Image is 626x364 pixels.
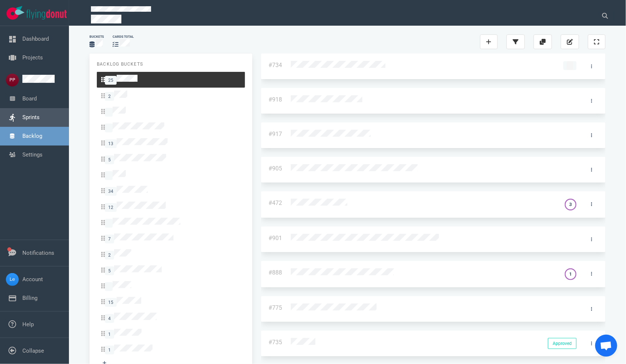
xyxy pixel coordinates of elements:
[105,155,114,164] span: 5
[97,151,245,167] a: 5
[89,34,104,39] div: Buckets
[22,95,37,102] a: Board
[268,304,282,311] a: #775
[97,262,245,278] a: 5
[97,246,245,262] a: 2
[97,135,245,151] a: 13
[26,10,67,19] img: Flying Donut text logo
[22,151,43,158] a: Settings
[97,88,245,103] a: 2
[105,187,117,196] span: 34
[268,269,282,276] a: #888
[105,266,114,275] span: 5
[97,183,245,199] a: 34
[22,276,43,283] a: Account
[268,339,282,346] a: #735
[268,130,282,137] a: #917
[97,72,245,88] a: 25
[105,92,114,101] span: 2
[97,294,245,310] a: 15
[97,310,245,326] a: 4
[22,250,54,256] a: Notifications
[105,76,117,85] span: 25
[268,165,282,172] a: #905
[97,61,245,67] p: Backlog Buckets
[105,346,114,354] span: 1
[105,314,114,323] span: 4
[97,199,245,214] a: 12
[97,342,245,357] a: 1
[22,295,37,301] a: Billing
[22,321,34,328] a: Help
[22,348,44,354] a: Collapse
[268,235,282,242] a: #901
[105,139,117,148] span: 13
[268,96,282,103] a: #918
[595,335,617,357] div: Open de chat
[548,338,576,349] button: Approved
[97,326,245,342] a: 1
[22,36,49,42] a: Dashboard
[268,199,282,206] a: #472
[105,251,114,260] span: 2
[105,235,114,243] span: 7
[105,298,117,307] span: 15
[268,62,282,69] a: #734
[97,231,245,246] a: 7
[105,203,117,212] span: 12
[570,201,572,208] div: 3
[22,133,42,139] a: Backlog
[105,330,114,339] span: 1
[22,54,43,61] a: Projects
[113,34,134,39] div: cards total
[570,271,572,277] div: 1
[22,114,40,121] a: Sprints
